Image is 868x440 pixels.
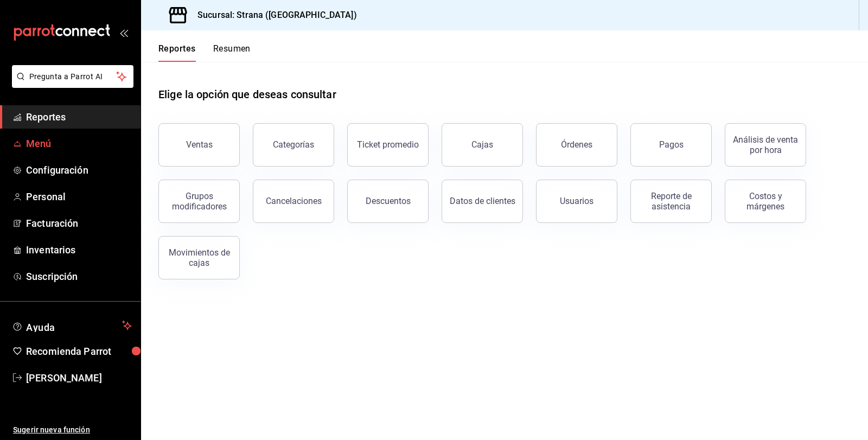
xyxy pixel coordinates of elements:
[13,424,132,436] span: Sugerir nueva función
[450,196,515,206] div: Datos de clientes
[158,86,336,103] h1: Elige la opción que deseas consultar
[725,180,806,223] button: Costos y márgenes
[630,180,712,223] button: Reporte de asistencia
[26,136,132,151] span: Menú
[186,139,213,150] div: Ventas
[273,139,314,150] div: Categorías
[366,196,411,206] div: Descuentos
[442,180,523,223] button: Datos de clientes
[659,139,684,150] div: Pagos
[560,196,593,206] div: Usuarios
[26,371,132,385] span: [PERSON_NAME]
[158,43,196,62] button: Reportes
[266,196,322,206] div: Cancelaciones
[26,319,118,332] span: Ayuda
[26,243,132,257] span: Inventarios
[165,191,233,212] div: Grupos modificadores
[536,123,617,167] button: Órdenes
[189,9,357,22] h3: Sucursal: Strana ([GEOGRAPHIC_DATA])
[357,139,419,150] div: Ticket promedio
[8,79,133,90] a: Pregunta a Parrot AI
[442,123,523,167] button: Cajas
[725,123,806,167] button: Análisis de venta por hora
[347,180,429,223] button: Descuentos
[119,28,128,37] button: open_drawer_menu
[732,191,799,212] div: Costos y márgenes
[26,163,132,177] span: Configuración
[561,139,592,150] div: Órdenes
[536,180,617,223] button: Usuarios
[347,123,429,167] button: Ticket promedio
[630,123,712,167] button: Pagos
[26,269,132,284] span: Suscripción
[637,191,705,212] div: Reporte de asistencia
[29,71,117,82] span: Pregunta a Parrot AI
[26,110,132,124] span: Reportes
[732,135,799,155] div: Análisis de venta por hora
[213,43,251,62] button: Resumen
[158,180,240,223] button: Grupos modificadores
[26,344,132,359] span: Recomienda Parrot
[158,123,240,167] button: Ventas
[158,43,251,62] div: navigation tabs
[12,65,133,88] button: Pregunta a Parrot AI
[253,123,334,167] button: Categorías
[26,189,132,204] span: Personal
[26,216,132,231] span: Facturación
[165,247,233,268] div: Movimientos de cajas
[158,236,240,279] button: Movimientos de cajas
[253,180,334,223] button: Cancelaciones
[471,139,493,150] div: Cajas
